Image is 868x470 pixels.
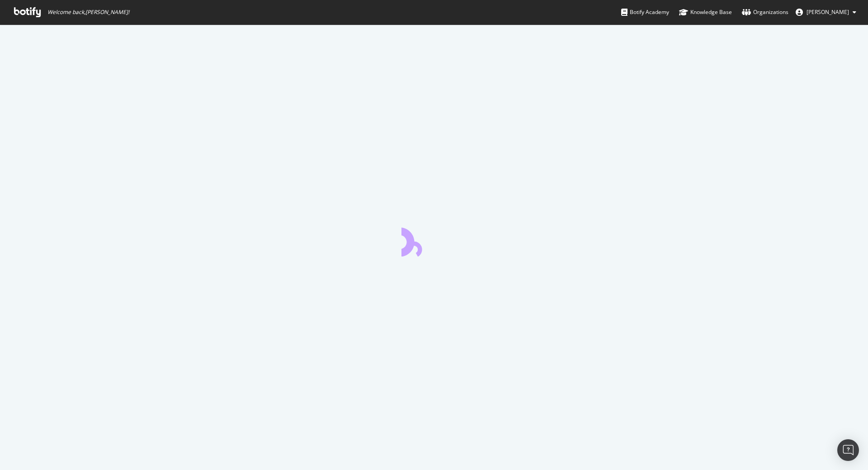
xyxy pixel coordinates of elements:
[788,5,863,19] button: [PERSON_NAME]
[621,8,669,17] div: Botify Academy
[679,8,732,17] div: Knowledge Base
[837,439,859,461] div: Open Intercom Messenger
[742,8,788,17] div: Organizations
[401,224,467,256] div: animation
[807,8,849,16] span: joanna duchesne
[47,9,129,16] span: Welcome back, [PERSON_NAME] !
